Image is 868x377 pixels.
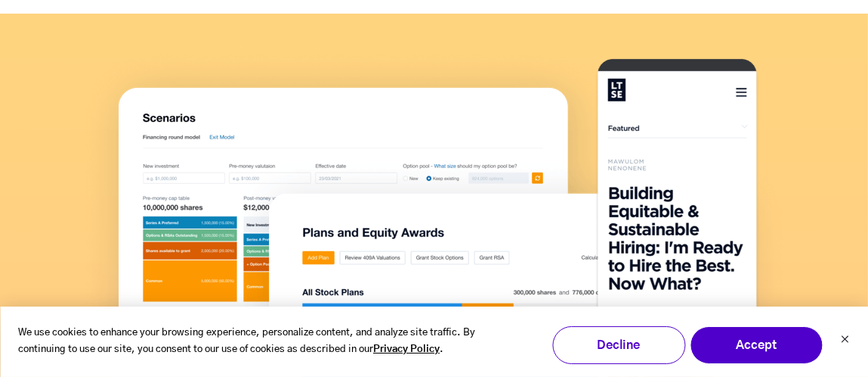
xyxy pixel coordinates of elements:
[690,326,823,364] button: Accept
[18,325,502,360] p: We use cookies to enhance your browsing experience, personalize content, and analyze site traffic...
[373,341,440,359] a: Privacy Policy
[840,333,849,349] button: Dismiss cookie banner
[552,326,685,364] button: Decline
